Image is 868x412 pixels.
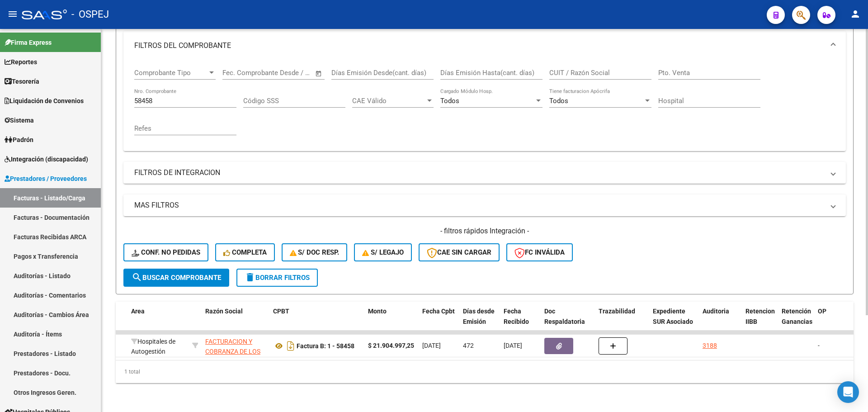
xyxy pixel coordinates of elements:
button: Completa [215,243,275,261]
strong: $ 21.904.997,25 [368,342,414,349]
span: Trazabilidad [599,308,635,315]
span: Integración (discapacidad) [5,154,88,164]
span: - [818,342,820,349]
span: Doc Respaldatoria [544,308,585,325]
datatable-header-cell: Días desde Emisión [459,302,500,341]
span: Todos [440,97,459,105]
datatable-header-cell: Retención Ganancias [778,302,814,341]
mat-panel-title: MAS FILTROS [134,200,824,210]
span: Auditoria [703,308,729,315]
button: CAE SIN CARGAR [419,243,500,261]
span: CAE SIN CARGAR [427,248,491,256]
span: Conf. no pedidas [132,248,200,256]
mat-panel-title: FILTROS DEL COMPROBANTE [134,41,824,51]
button: Open calendar [314,68,324,79]
div: FILTROS DEL COMPROBANTE [123,60,846,151]
datatable-header-cell: Monto [364,302,419,341]
span: Reportes [5,57,37,67]
span: Fecha Recibido [504,308,529,325]
span: Retención Ganancias [782,308,812,325]
datatable-header-cell: Doc Respaldatoria [541,302,595,341]
span: Borrar Filtros [245,274,310,282]
i: Descargar documento [285,339,297,353]
strong: Factura B: 1 - 58458 [297,342,354,350]
div: 30715497456 [205,336,266,355]
mat-icon: search [132,272,142,283]
datatable-header-cell: OP [814,302,850,341]
datatable-header-cell: Trazabilidad [595,302,649,341]
span: Expediente SUR Asociado [653,308,693,325]
span: S/ Doc Resp. [290,248,340,256]
span: Días desde Emisión [463,308,495,325]
datatable-header-cell: Auditoria [699,302,742,341]
mat-expansion-panel-header: FILTROS DEL COMPROBANTE [123,31,846,60]
div: Open Intercom Messenger [837,381,859,403]
datatable-header-cell: Expediente SUR Asociado [649,302,699,341]
mat-icon: menu [7,9,18,19]
mat-panel-title: FILTROS DE INTEGRACION [134,168,824,178]
mat-icon: person [850,9,861,19]
span: [DATE] [422,342,441,349]
span: Completa [223,248,267,256]
button: Conf. no pedidas [123,243,208,261]
input: End date [260,69,304,77]
span: OP [818,308,826,315]
span: Todos [549,97,568,105]
button: Borrar Filtros [236,269,318,287]
span: FACTURACION Y COBRANZA DE LOS EFECTORES PUBLICOS S.E. [205,338,260,376]
span: Tesorería [5,76,39,86]
span: Razón Social [205,308,243,315]
span: S/ legajo [362,248,404,256]
datatable-header-cell: Retencion IIBB [742,302,778,341]
mat-expansion-panel-header: FILTROS DE INTEGRACION [123,162,846,184]
span: Area [131,308,145,315]
span: Fecha Cpbt [422,308,455,315]
span: Sistema [5,115,34,125]
button: S/ Doc Resp. [282,243,348,261]
datatable-header-cell: Fecha Recibido [500,302,541,341]
input: Start date [222,69,252,77]
datatable-header-cell: Razón Social [202,302,269,341]
span: - OSPEJ [71,5,109,24]
mat-expansion-panel-header: MAS FILTROS [123,194,846,216]
span: [DATE] [504,342,522,349]
span: Hospitales de Autogestión [131,338,175,355]
span: Buscar Comprobante [132,274,221,282]
span: Comprobante Tipo [134,69,208,77]
span: Retencion IIBB [745,308,775,325]
button: S/ legajo [354,243,412,261]
span: 472 [463,342,474,349]
span: FC Inválida [514,248,565,256]
datatable-header-cell: CPBT [269,302,364,341]
mat-icon: delete [245,272,255,283]
span: CPBT [273,308,289,315]
button: FC Inválida [506,243,573,261]
datatable-header-cell: Area [127,302,189,341]
div: 3188 [703,341,717,351]
button: Buscar Comprobante [123,269,229,287]
span: Monto [368,308,387,315]
h4: - filtros rápidos Integración - [123,226,846,236]
datatable-header-cell: Fecha Cpbt [419,302,459,341]
span: Liquidación de Convenios [5,96,84,106]
div: 1 total [116,360,854,383]
span: Padrón [5,135,33,145]
span: Prestadores / Proveedores [5,174,87,184]
span: Firma Express [5,38,52,47]
span: CAE Válido [352,97,425,105]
